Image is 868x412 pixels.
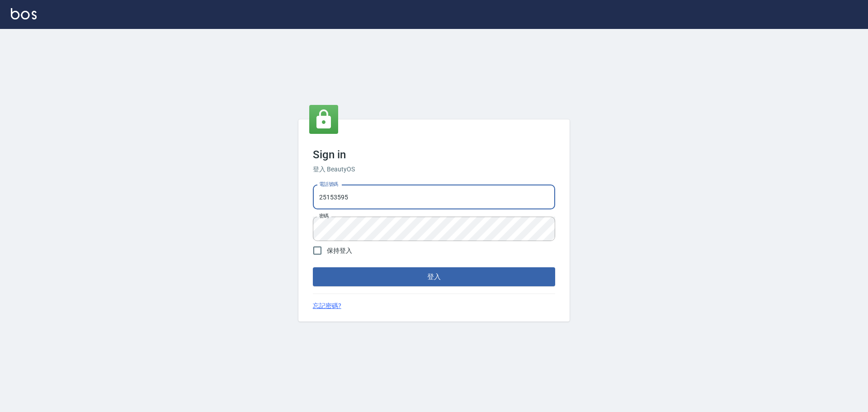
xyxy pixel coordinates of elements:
h6: 登入 BeautyOS [313,165,555,174]
h3: Sign in [313,148,555,161]
a: 忘記密碼? [313,301,341,311]
label: 密碼 [319,213,329,219]
img: Logo [11,8,37,19]
span: 保持登入 [327,246,352,256]
button: 登入 [313,267,555,286]
label: 電話號碼 [319,181,338,188]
